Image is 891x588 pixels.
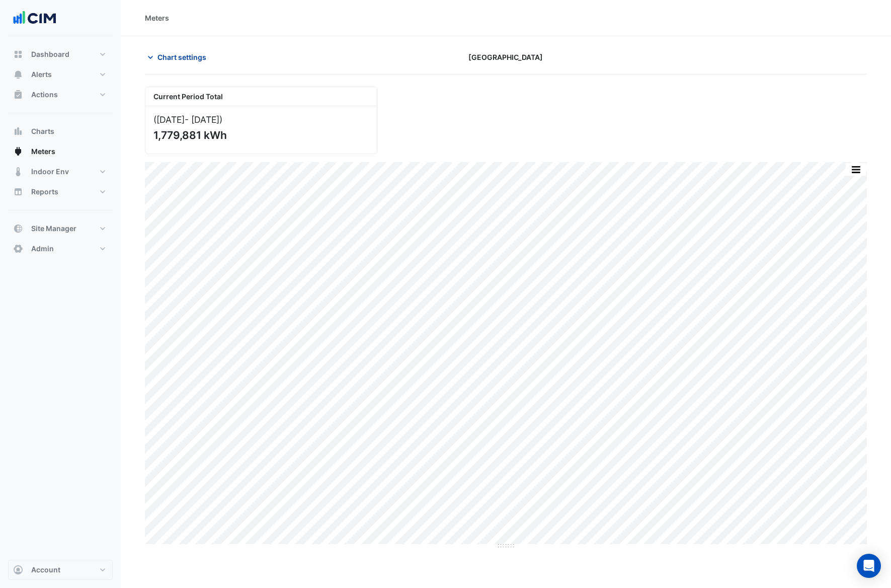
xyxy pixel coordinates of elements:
span: Site Manager [31,224,76,234]
span: Indoor Env [31,167,69,177]
div: Open Intercom Messenger [857,554,881,578]
span: Meters [31,146,55,157]
span: Chart settings [157,52,206,62]
button: Indoor Env [8,162,113,182]
span: Reports [31,187,58,197]
span: Charts [31,126,54,136]
span: Account [31,565,60,575]
span: - [DATE] [185,114,219,125]
button: Dashboard [8,44,113,64]
button: Site Manager [8,218,113,239]
button: Alerts [8,64,113,85]
span: Admin [31,244,54,254]
button: Charts [8,121,113,141]
app-icon: Charts [13,126,23,136]
button: Account [8,560,113,580]
app-icon: Actions [13,90,23,100]
app-icon: Meters [13,146,23,157]
span: Dashboard [31,49,69,59]
div: Current Period Total [145,87,377,106]
app-icon: Indoor Env [13,167,23,177]
button: More Options [846,163,866,176]
div: Meters [145,13,169,23]
button: Admin [8,239,113,259]
button: Reports [8,182,113,202]
img: Company Logo [12,8,57,28]
div: ([DATE] ) [153,114,369,125]
app-icon: Dashboard [13,49,23,59]
span: Actions [31,90,58,100]
app-icon: Site Manager [13,224,23,234]
button: Chart settings [145,48,213,66]
app-icon: Alerts [13,69,23,80]
app-icon: Admin [13,244,23,254]
button: Meters [8,141,113,162]
app-icon: Reports [13,187,23,197]
span: [GEOGRAPHIC_DATA] [468,52,543,62]
button: Actions [8,85,113,105]
span: Alerts [31,69,52,80]
div: 1,779,881 kWh [153,129,367,141]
